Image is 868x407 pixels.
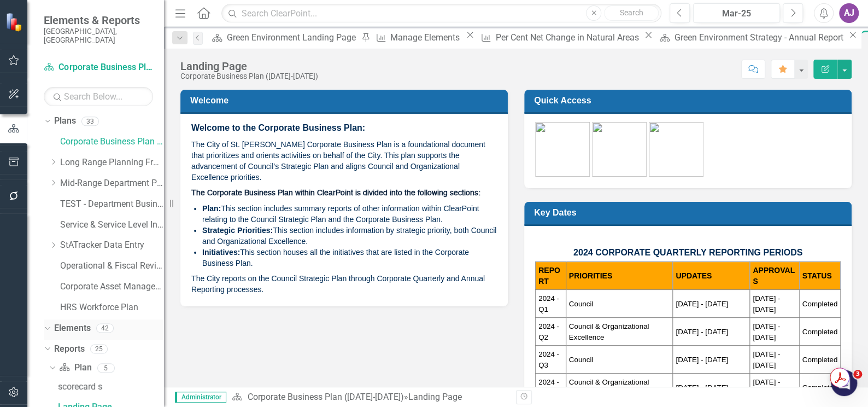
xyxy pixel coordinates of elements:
[202,203,497,225] li: This section includes summary reports of other information within ClearPoint relating to the Coun...
[674,31,846,44] div: Green Environment Strategy - Annual Report
[190,95,502,106] h3: Welcome
[802,328,837,336] span: Completed
[753,378,780,397] span: [DATE] - [DATE]
[60,301,164,314] a: HRS Workforce Plan
[54,115,76,127] a: Plans
[839,3,859,23] button: AJ
[799,262,841,290] th: STATUS
[538,350,559,369] span: 2024 - Q3
[202,248,240,257] strong: Initiatives:
[175,392,226,403] span: Administrator
[802,300,837,308] span: Completed
[753,350,780,369] span: [DATE] - [DATE]
[54,322,91,335] a: Elements
[191,274,485,294] span: The City reports on the Council Strategic Plan through Corporate Quarterly and Annual Reporting p...
[534,207,846,218] h3: Key Dates
[180,72,318,80] div: Corporate Business Plan ([DATE]-[DATE])
[566,262,673,290] th: PRIORITIES
[202,226,271,235] strong: Strategic Priorities
[60,281,164,293] a: Corporate Asset Management Plan
[208,31,359,44] a: Green Environment Landing Page
[90,344,108,353] div: 25
[4,11,25,32] img: ClearPoint Strategy
[477,31,642,44] a: Per Cent Net Change in Natural Areas
[202,204,221,213] strong: Plan:
[693,3,780,23] button: Mar-25
[535,122,590,177] img: CBP-green%20v2.png
[538,322,559,341] span: 2024 - Q2
[655,31,846,44] a: Green Environment Strategy - Annual Report
[59,362,91,374] a: Plan
[604,5,659,21] button: Search
[202,247,497,269] li: This section houses all the initiatives that are listed in the Corporate Business Plan.
[81,117,99,126] div: 33
[534,95,846,106] h3: Quick Access
[60,177,164,190] a: Mid-Range Department Plans
[676,356,728,364] span: [DATE] - [DATE]
[247,392,403,402] a: Corporate Business Plan ([DATE]-[DATE])
[60,239,164,252] a: StATracker Data Entry
[750,262,799,290] th: APPROVALS
[55,378,164,396] a: scorecard s
[676,300,728,308] span: [DATE] - [DATE]
[58,382,164,392] div: scorecard s
[44,61,153,74] a: Corporate Business Plan ([DATE]-[DATE])
[592,122,647,177] img: Assignments.png
[221,4,661,23] input: Search ClearPoint...
[802,356,837,364] span: Completed
[697,7,776,20] div: Mar-25
[191,123,365,132] span: Welcome to the Corporate Business Plan:
[569,300,593,308] span: Council
[569,356,593,364] span: Council
[97,363,115,373] div: 5
[96,323,114,333] div: 42
[227,31,359,44] div: Green Environment Landing Page
[538,294,559,313] span: 2024 - Q1
[202,225,497,247] li: This section includes information by strategic priority, both Council and Organizational Excellence.
[60,198,164,211] a: TEST - Department Business Plan
[538,378,559,397] span: 2024 - Q4
[60,156,164,169] a: Long Range Planning Framework
[60,219,164,231] a: Service & Service Level Inventory
[753,294,780,313] span: [DATE] - [DATE]
[536,262,566,290] th: REPORT
[649,122,703,177] img: Training-green%20v2.png
[44,14,153,27] span: Elements & Reports
[408,392,461,402] div: Landing Page
[620,8,643,17] span: Search
[60,260,164,272] a: Operational & Fiscal Review
[753,322,780,341] span: [DATE] - [DATE]
[44,87,153,106] input: Search Below...
[191,189,480,197] span: The Corporate Business Plan within ClearPoint is divided into the following sections:
[372,31,463,44] a: Manage Elements
[390,31,463,44] div: Manage Elements
[676,328,728,336] span: [DATE] - [DATE]
[673,262,750,290] th: UPDATES
[496,31,642,44] div: Per Cent Net Change in Natural Areas
[569,378,649,397] span: Council & Organizational Excellence
[573,248,802,257] span: 2024 CORPORATE QUARTERLY REPORTING PERIODS
[54,343,85,356] a: Reports
[271,226,273,235] strong: :
[191,137,497,185] p: The City of St. [PERSON_NAME] Corporate Business Plan is a foundational document that prioritizes...
[232,391,508,404] div: »
[44,27,153,45] small: [GEOGRAPHIC_DATA], [GEOGRAPHIC_DATA]
[569,322,649,341] span: Council & Organizational Excellence
[802,383,837,392] span: Completed
[60,136,164,148] a: Corporate Business Plan ([DATE]-[DATE])
[676,383,728,392] span: [DATE] - [DATE]
[180,60,318,72] div: Landing Page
